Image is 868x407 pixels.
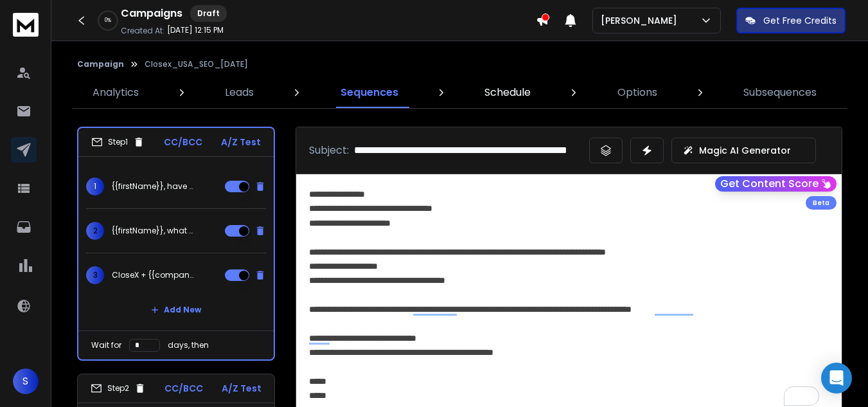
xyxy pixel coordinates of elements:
[93,85,139,100] p: Analytics
[715,176,837,192] button: Get Content Score
[225,85,254,100] p: Leads
[86,266,104,284] span: 3
[617,85,657,100] p: Options
[221,136,261,149] p: A/Z Test
[610,77,665,108] a: Options
[164,136,202,149] p: CC/BCC
[91,136,145,148] div: Step 1
[77,127,275,361] li: Step1CC/BCCA/Z Test1{{firstName}}, have you tried this for {{companyName}}?2{{firstName}}, what {...
[743,85,817,100] p: Subsequences
[821,363,852,393] div: Open Intercom Messenger
[190,5,227,22] div: Draft
[736,8,846,33] button: Get Free Credits
[112,270,194,280] p: CloseX + {{companyName}} = more clients
[85,77,146,108] a: Analytics
[13,368,39,394] button: S
[341,85,398,100] p: Sequences
[222,382,261,395] p: A/Z Test
[333,77,406,108] a: Sequences
[105,17,111,24] p: 0 %
[13,13,39,37] img: logo
[112,226,194,236] p: {{firstName}}, what {{companyName}} might be missing
[112,181,194,192] p: {{firstName}}, have you tried this for {{companyName}}?
[309,143,349,158] p: Subject:
[736,77,824,108] a: Subsequences
[91,383,146,394] div: Step 2
[601,14,682,27] p: [PERSON_NAME]
[671,138,816,163] button: Magic AI Generator
[86,177,104,195] span: 1
[86,222,104,240] span: 2
[91,340,121,350] p: Wait for
[121,6,182,21] h1: Campaigns
[77,59,124,69] button: Campaign
[699,144,791,157] p: Magic AI Generator
[763,14,837,27] p: Get Free Credits
[168,340,209,350] p: days, then
[217,77,261,108] a: Leads
[806,196,837,210] div: Beta
[477,77,538,108] a: Schedule
[145,59,248,69] p: Closex_USA_SEO_[DATE]
[167,25,224,35] p: [DATE] 12:15 PM
[484,85,531,100] p: Schedule
[164,382,203,395] p: CC/BCC
[121,26,164,36] p: Created At:
[141,297,211,323] button: Add New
